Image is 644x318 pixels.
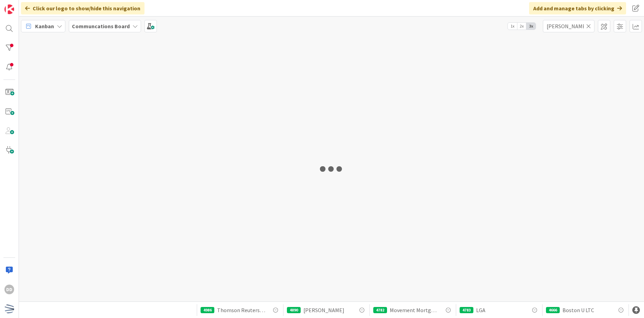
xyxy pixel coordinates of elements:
[4,4,14,14] img: Visit kanbanzone.com
[4,285,14,294] div: DD
[21,2,144,14] div: Click our logo to show/hide this navigation
[508,23,517,30] span: 1x
[4,304,14,314] img: avatar
[562,306,594,314] span: Boston U LTC
[517,23,526,30] span: 2x
[390,306,439,314] span: Movement Mortgage
[529,2,626,14] div: Add and manage tabs by clicking
[476,306,485,314] span: LGA
[35,22,54,30] span: Kanban
[217,306,266,314] span: Thomson Reuters - IDI
[201,307,214,313] div: 4986
[373,307,387,313] div: 4782
[303,306,344,314] span: [PERSON_NAME]
[543,20,594,32] input: Quick Filter...
[72,23,130,30] b: Communcations Board
[287,307,301,313] div: 4890
[546,307,560,313] div: 4666
[460,307,473,313] div: 4783
[526,23,536,30] span: 3x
